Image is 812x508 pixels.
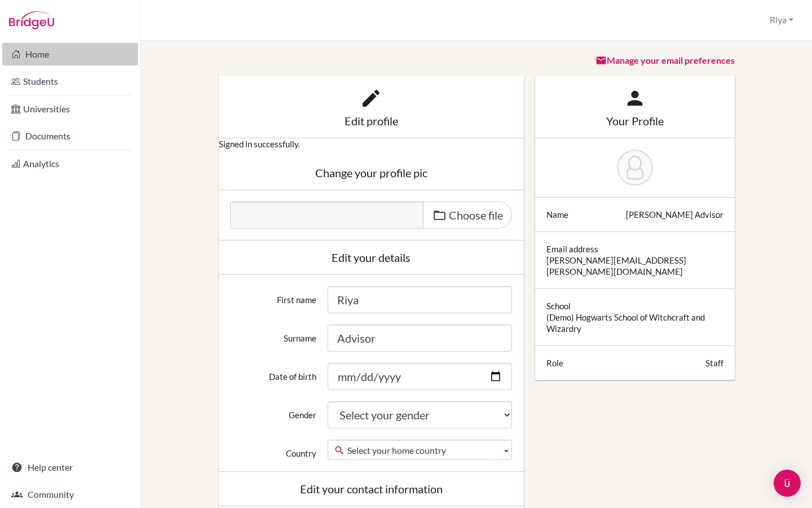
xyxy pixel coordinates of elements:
div: Edit your contact information [230,483,513,494]
div: Email address [546,243,598,255]
div: (Demo) Hogwarts School of Witchcraft and Wizardry [546,312,723,334]
button: Riya [765,10,798,30]
div: [PERSON_NAME][EMAIL_ADDRESS][PERSON_NAME][DOMAIN_NAME] [546,255,723,277]
div: Edit profile [230,115,513,126]
a: Students [2,70,138,93]
div: Open Intercom Messenger [774,470,801,497]
a: Help center [2,456,138,479]
span: Choose file [449,208,503,222]
div: Your Profile [546,115,723,126]
a: Community [2,483,138,506]
div: Edit your details [230,252,513,263]
div: Role [546,357,563,369]
a: Home [2,43,138,65]
img: Bridge-U [9,11,54,29]
label: Country [224,440,323,459]
label: Surname [224,325,323,344]
img: Riya Advisor [617,150,653,186]
a: Documents [2,125,138,147]
div: Name [546,209,568,220]
div: School [546,300,571,312]
a: Manage your email preferences [595,55,735,65]
span: Select your home country [347,440,497,461]
p: Signed in successfully. [219,138,524,150]
label: Date of birth [224,363,323,382]
div: Staff [705,357,723,369]
label: First name [224,286,323,305]
div: Change your profile pic [230,167,513,178]
label: Gender [224,401,323,421]
div: [PERSON_NAME] Advisor [626,209,723,220]
a: Analytics [2,152,138,175]
a: Universities [2,98,138,120]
